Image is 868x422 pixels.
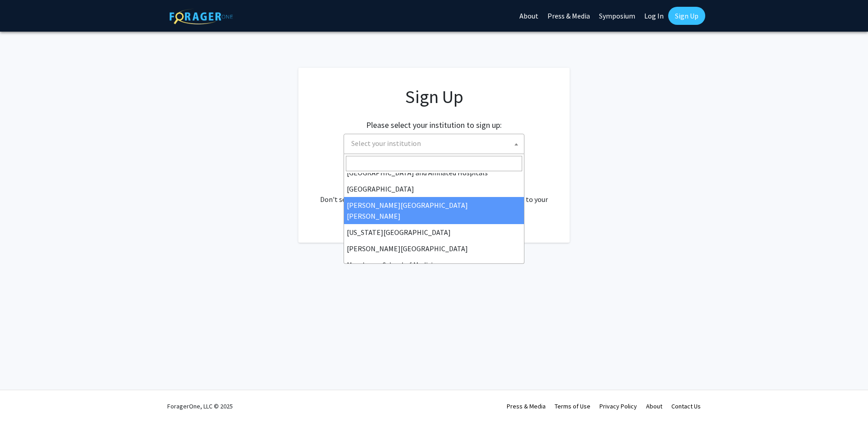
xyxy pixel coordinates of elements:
[668,7,705,25] a: Sign Up
[555,402,590,410] a: Terms of Use
[7,381,38,415] iframe: Chat
[344,134,524,154] span: Select your institution
[346,156,522,171] input: Search
[344,181,524,197] li: [GEOGRAPHIC_DATA]
[351,139,421,148] span: Select your institution
[671,402,701,410] a: Contact Us
[316,172,552,216] div: Already have an account? . Don't see your institution? about bringing ForagerOne to your institut...
[348,134,524,153] span: Select your institution
[344,257,524,273] li: Morehouse School of Medicine
[366,120,502,130] h2: Please select your institution to sign up:
[167,390,233,422] div: ForagerOne, LLC © 2025
[344,224,524,240] li: [US_STATE][GEOGRAPHIC_DATA]
[507,402,546,410] a: Press & Media
[344,240,524,257] li: [PERSON_NAME][GEOGRAPHIC_DATA]
[344,197,524,224] li: [PERSON_NAME][GEOGRAPHIC_DATA][PERSON_NAME]
[646,402,662,410] a: About
[170,9,233,24] img: ForagerOne Logo
[316,86,552,108] h1: Sign Up
[599,402,637,410] a: Privacy Policy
